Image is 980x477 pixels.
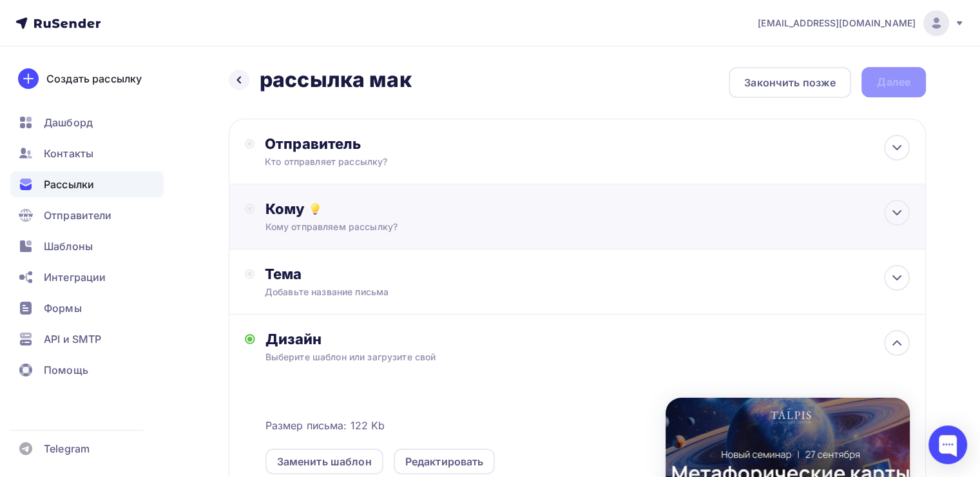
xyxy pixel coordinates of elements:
div: Отправитель [265,135,544,153]
a: Контакты [10,141,164,166]
div: Выберите шаблон или загрузите свой [265,351,845,364]
div: Тема [265,265,519,283]
a: Формы [10,295,164,321]
span: Контакты [44,146,93,161]
div: Кому [265,200,910,218]
div: Заменить шаблон [277,454,372,469]
span: Рассылки [44,177,94,192]
span: Шаблоны [44,238,93,254]
div: Создать рассылку [46,71,142,86]
span: Дашборд [44,115,93,130]
div: Редактировать [405,454,484,469]
span: Формы [44,300,82,316]
span: Интеграции [44,269,106,285]
a: Рассылки [10,171,164,197]
span: Telegram [44,441,90,456]
span: API и SMTP [44,331,101,347]
a: [EMAIL_ADDRESS][DOMAIN_NAME] [758,10,965,36]
a: Дашборд [10,110,164,135]
a: Шаблоны [10,233,164,259]
a: Отправители [10,202,164,228]
span: Размер письма: 122 Kb [265,418,385,433]
div: Закончить позже [744,75,836,90]
h2: рассылка мак [260,67,412,93]
span: Отправители [44,208,112,223]
div: Добавьте название письма [265,286,494,298]
div: Кто отправляет рассылку? [265,155,516,168]
div: Кому отправляем рассылку? [265,220,845,233]
span: Помощь [44,362,88,378]
span: [EMAIL_ADDRESS][DOMAIN_NAME] [758,17,916,30]
div: Дизайн [265,330,910,348]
